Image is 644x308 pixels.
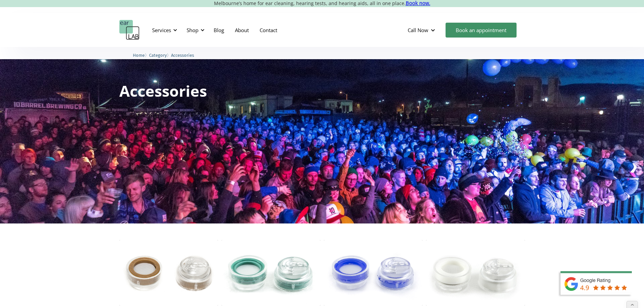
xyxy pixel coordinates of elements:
a: Category [149,52,167,58]
a: Accessories [171,52,194,58]
h1: Accessories [119,83,207,98]
img: ACS PRO17 Hearing Protection Filter [426,240,525,306]
a: Home [133,52,145,58]
a: Contact [254,20,283,40]
li: 〉 [133,52,149,59]
div: Call Now [402,20,442,40]
div: Call Now [408,27,428,33]
span: Home [133,53,145,58]
div: Services [148,20,179,40]
div: Shop [187,27,198,33]
li: 〉 [149,52,171,59]
img: ACS PRO15 Hearing Protection Filter [324,240,423,306]
a: Blog [208,20,230,40]
div: Shop [183,20,207,40]
span: Category [149,53,167,58]
img: ACS PRO10 Hearing Protection Filter [221,240,320,306]
span: Accessories [171,53,194,58]
img: ACS PRO Impulse Hearing Protection Filter [119,240,218,306]
a: About [230,20,254,40]
a: home [119,20,140,40]
div: Services [152,27,171,33]
a: Book an appointment [446,23,517,38]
